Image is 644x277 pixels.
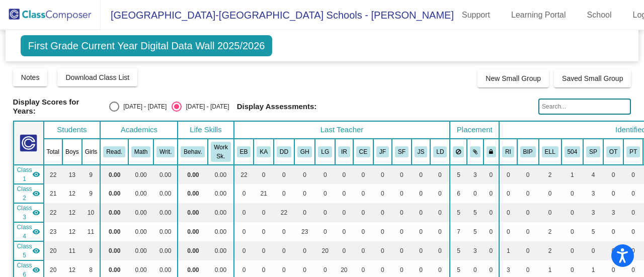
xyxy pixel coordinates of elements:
[603,241,623,260] td: 0
[499,222,517,241] td: 0
[254,241,274,260] td: 0
[603,139,623,165] th: Occupational Therapy Services
[274,139,294,165] th: Don Day
[208,165,233,184] td: 0.00
[82,165,101,184] td: 9
[62,203,82,222] td: 12
[335,203,353,222] td: 0
[430,203,450,222] td: 0
[454,7,498,23] a: Support
[119,102,167,111] div: [DATE] - [DATE]
[561,184,584,203] td: 0
[128,241,153,260] td: 0.00
[62,184,82,203] td: 12
[484,184,500,203] td: 0
[484,139,500,165] th: Keep with teacher
[315,184,335,203] td: 0
[17,242,32,260] span: Class 5
[82,139,101,165] th: Girls
[583,139,603,165] th: Speech Therapy Services
[623,139,643,165] th: Physical Therapy Services
[178,184,208,203] td: 0.00
[430,222,450,241] td: 0
[14,165,44,184] td: Emily Boc - Boc
[254,222,274,241] td: 0
[412,139,431,165] th: Julie Shields
[274,165,294,184] td: 0
[178,165,208,184] td: 0.00
[338,146,350,157] button: IR
[603,222,623,241] td: 0
[392,139,412,165] th: Stefanie Fechko
[254,184,274,203] td: 21
[178,203,208,222] td: 0.00
[583,184,603,203] td: 3
[517,241,539,260] td: 0
[62,165,82,184] td: 13
[517,184,539,203] td: 0
[467,222,484,241] td: 5
[297,146,312,157] button: GH
[561,241,584,260] td: 0
[606,146,620,157] button: OT
[335,222,353,241] td: 0
[623,203,643,222] td: 0
[274,222,294,241] td: 0
[17,165,32,183] span: Class 1
[208,222,233,241] td: 0.00
[32,190,40,198] mat-icon: visibility
[603,165,623,184] td: 0
[254,165,274,184] td: 0
[539,165,561,184] td: 2
[373,139,392,165] th: Jenna French
[178,222,208,241] td: 0.00
[484,203,500,222] td: 0
[82,184,101,203] td: 9
[128,184,153,203] td: 0.00
[542,146,558,157] button: ELL
[211,142,230,162] button: Work Sk.
[21,35,273,56] span: First Grade Current Year Digital Data Wall 2025/2026
[376,146,389,157] button: JF
[430,139,450,165] th: Lexi Disanto
[561,222,584,241] td: 0
[21,73,40,81] span: Notes
[335,241,353,260] td: 0
[234,184,254,203] td: 0
[14,184,44,203] td: Kristin Arko - Arko
[539,222,561,241] td: 2
[57,68,137,86] button: Download Class List
[13,68,48,86] button: Notes
[14,203,44,222] td: Don Day - Day
[412,165,431,184] td: 0
[44,203,62,222] td: 22
[430,165,450,184] td: 0
[499,139,517,165] th: Reading Intervention
[153,184,178,203] td: 0.00
[294,139,315,165] th: Gina Huber
[415,146,428,157] button: JS
[562,74,623,82] span: Saved Small Group
[450,184,467,203] td: 6
[254,203,274,222] td: 0
[17,204,32,222] span: Class 3
[109,102,229,112] mat-radio-group: Select an option
[450,121,499,139] th: Placement
[499,241,517,260] td: 1
[44,121,101,139] th: Students
[477,69,549,87] button: New Small Group
[32,266,40,274] mat-icon: visibility
[17,223,32,241] span: Class 4
[65,73,129,81] span: Download Class List
[335,184,353,203] td: 0
[82,241,101,260] td: 9
[254,139,274,165] th: Kristin Arko
[17,184,32,203] span: Class 2
[62,222,82,241] td: 12
[82,203,101,222] td: 10
[62,241,82,260] td: 11
[128,165,153,184] td: 0.00
[467,184,484,203] td: 0
[128,203,153,222] td: 0.00
[412,203,431,222] td: 0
